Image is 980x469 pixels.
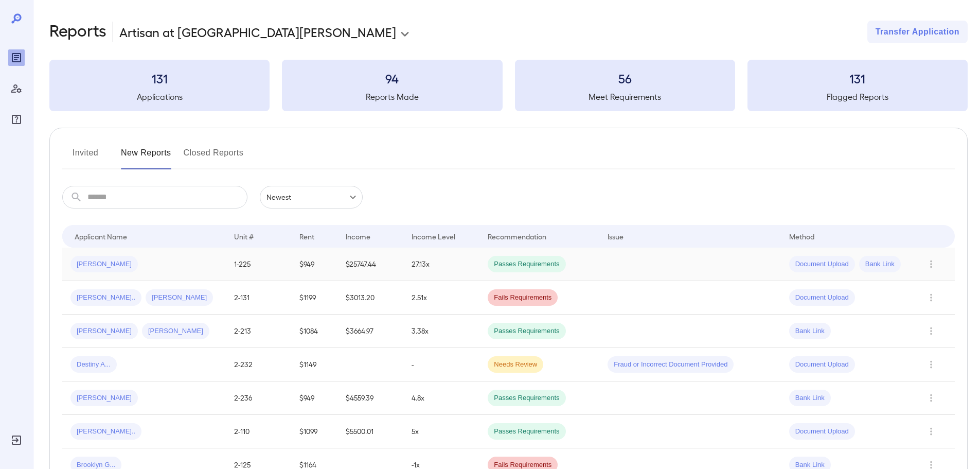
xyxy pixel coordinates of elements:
span: [PERSON_NAME].. [70,293,141,303]
div: Recommendation [488,230,546,242]
div: Income Level [412,230,455,242]
span: Document Upload [789,259,855,269]
td: 2-232 [226,348,291,381]
span: Fraud or Incorrect Document Provided [608,360,734,370]
div: Method [789,230,814,242]
td: 1-225 [226,248,291,281]
span: Destiny A... [70,360,117,370]
span: Fails Requirements [488,293,558,303]
td: 4.8x [403,381,480,415]
span: [PERSON_NAME] [146,293,213,303]
div: Log Out [8,432,25,448]
div: Manage Users [8,80,25,97]
span: Passes Requirements [488,326,565,336]
span: [PERSON_NAME].. [70,427,141,437]
td: $3013.20 [337,281,403,315]
button: Row Actions [923,289,939,306]
summary: 131Applications94Reports Made56Meet Requirements131Flagged Reports [49,60,968,111]
td: $949 [291,248,337,281]
div: FAQ [8,111,25,128]
div: Income [346,230,370,242]
td: 2-236 [226,381,291,415]
span: Document Upload [789,427,855,437]
button: Row Actions [923,423,939,440]
td: 2-213 [226,315,291,348]
span: [PERSON_NAME] [70,326,138,336]
td: $1199 [291,281,337,315]
td: $25747.44 [337,248,403,281]
td: 2.51x [403,281,480,315]
div: Reports [8,49,25,66]
td: $3664.97 [337,315,403,348]
h5: Meet Requirements [515,91,735,103]
div: Applicant Name [75,230,127,242]
p: Artisan at [GEOGRAPHIC_DATA][PERSON_NAME] [119,24,396,40]
span: Bank Link [859,259,901,269]
td: - [403,348,480,381]
span: Document Upload [789,360,855,370]
span: [PERSON_NAME] [142,326,209,336]
h5: Applications [49,91,270,103]
span: Passes Requirements [488,259,565,269]
span: Passes Requirements [488,393,565,403]
h5: Reports Made [282,91,502,103]
td: $1084 [291,315,337,348]
div: Issue [608,230,624,242]
div: Unit # [234,230,254,242]
td: $1099 [291,415,337,448]
td: $4559.39 [337,381,403,415]
button: Row Actions [923,356,939,373]
td: 27.13x [403,248,480,281]
td: 2-110 [226,415,291,448]
td: 5x [403,415,480,448]
td: $949 [291,381,337,415]
span: [PERSON_NAME] [70,259,138,269]
h3: 131 [49,70,270,86]
td: 2-131 [226,281,291,315]
span: [PERSON_NAME] [70,393,138,403]
button: New Reports [121,145,171,169]
span: Passes Requirements [488,427,565,437]
td: $5500.01 [337,415,403,448]
div: Rent [299,230,316,242]
button: Transfer Application [867,21,968,43]
span: Document Upload [789,293,855,303]
div: Newest [260,186,363,209]
h3: 131 [747,70,968,86]
button: Row Actions [923,323,939,339]
h2: Reports [49,21,106,43]
button: Closed Reports [184,145,244,169]
span: Bank Link [789,326,831,336]
h5: Flagged Reports [747,91,968,103]
span: Needs Review [488,360,543,370]
h3: 56 [515,70,735,86]
button: Invited [62,145,109,169]
td: 3.38x [403,315,480,348]
button: Row Actions [923,256,939,272]
td: $1149 [291,348,337,381]
button: Row Actions [923,390,939,406]
h3: 94 [282,70,502,86]
span: Bank Link [789,393,831,403]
